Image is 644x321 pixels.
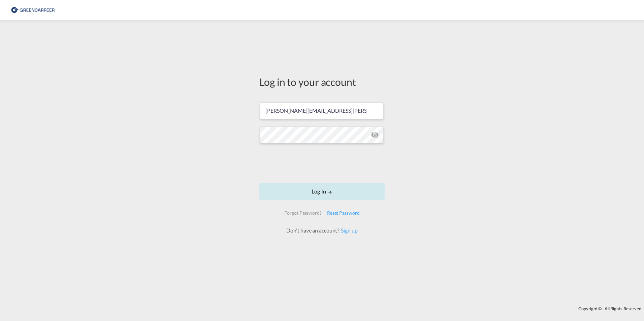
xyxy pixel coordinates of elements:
div: Log in to your account [259,75,385,89]
img: 8cf206808afe11efa76fcd1e3d746489.png [10,3,56,18]
input: Enter email/phone number [260,102,384,119]
md-icon: icon-eye-off [371,131,379,139]
button: LOGIN [259,183,385,200]
div: Don't have an account? [279,227,365,234]
div: Reset Password [324,207,362,219]
div: Forgot Password? [282,207,324,219]
a: Sign up [339,227,357,234]
iframe: reCAPTCHA [271,150,373,176]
